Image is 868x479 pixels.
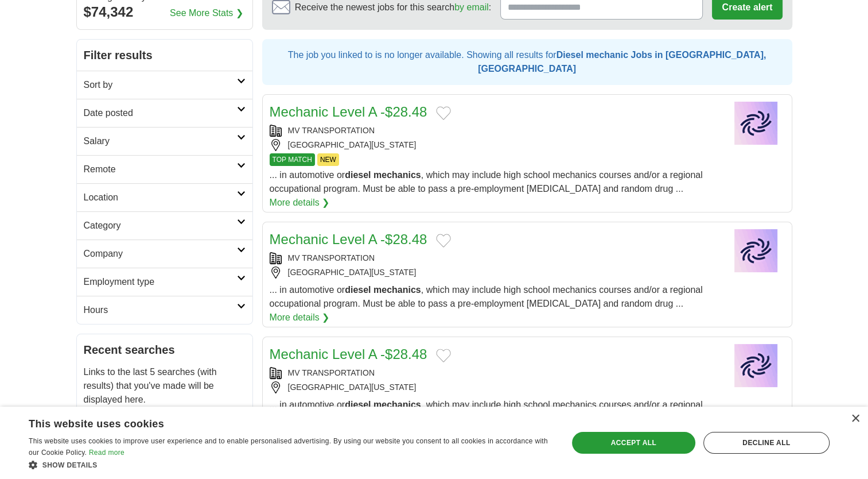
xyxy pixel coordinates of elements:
[703,432,830,454] div: Decline all
[84,134,237,148] h2: Salary
[270,266,718,279] div: [GEOGRAPHIC_DATA][US_STATE]
[270,125,718,137] div: MV TRANSPORTATION
[84,303,237,317] h2: Hours
[270,285,703,308] span: ... in automotive or , which may include high school mechanics courses and/or a regional occupati...
[170,6,243,20] a: See More Stats ❯
[373,285,421,295] strong: mechanics
[42,461,98,469] span: Show details
[84,341,246,358] h2: Recent searches
[454,2,489,12] a: by email
[270,367,718,379] div: MV TRANSPORTATION
[727,344,785,387] img: Company logo
[727,229,785,272] img: Company logo
[77,268,252,296] a: Employment type
[478,50,766,74] strong: Diesel mechanic Jobs in [GEOGRAPHIC_DATA], [GEOGRAPHIC_DATA]
[77,155,252,183] a: Remote
[77,40,252,71] h2: Filter results
[270,381,718,393] div: [GEOGRAPHIC_DATA][US_STATE]
[84,365,246,407] p: Links to the last 5 searches (with results) that you've made will be displayed here.
[77,239,252,268] a: Company
[436,349,451,362] button: Add to favorite jobs
[345,285,371,295] strong: diesel
[295,1,491,14] span: Receive the newest jobs for this search :
[270,346,427,362] a: Mechanic Level A -$28.48
[727,102,785,145] img: Company logo
[29,414,523,431] div: This website uses cookies
[270,139,718,151] div: [GEOGRAPHIC_DATA][US_STATE]
[84,275,237,289] h2: Employment type
[270,196,330,210] a: More details ❯
[373,170,421,180] strong: mechanics
[77,127,252,155] a: Salary
[436,106,451,120] button: Add to favorite jobs
[29,437,548,457] span: This website uses cookies to improve user experience and to enable personalised advertising. By u...
[572,432,695,454] div: Accept all
[77,296,252,324] a: Hours
[270,104,427,119] a: Mechanic Level A -$28.48
[84,219,237,233] h2: Category
[77,71,252,99] a: Sort by
[373,400,421,410] strong: mechanics
[84,247,237,261] h2: Company
[345,400,371,410] strong: diesel
[29,459,552,470] div: Show details
[77,99,252,127] a: Date posted
[84,106,237,120] h2: Date posted
[270,170,703,194] span: ... in automotive or , which may include high school mechanics courses and/or a regional occupati...
[84,2,246,22] div: $74,342
[270,311,330,325] a: More details ❯
[77,211,252,239] a: Category
[84,191,237,204] h2: Location
[84,163,237,176] h2: Remote
[270,252,718,264] div: MV TRANSPORTATION
[345,170,371,180] strong: diesel
[270,231,427,247] a: Mechanic Level A -$28.48
[270,400,703,423] span: ... in automotive or , which may include high school mechanics courses and/or a regional occupati...
[270,153,315,166] span: TOP MATCH
[851,415,859,423] div: Close
[89,449,124,457] a: Read more, opens a new window
[84,78,237,92] h2: Sort by
[436,234,451,248] button: Add to favorite jobs
[262,39,792,85] div: The job you linked to is no longer available. Showing all results for
[317,153,339,166] span: NEW
[77,183,252,211] a: Location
